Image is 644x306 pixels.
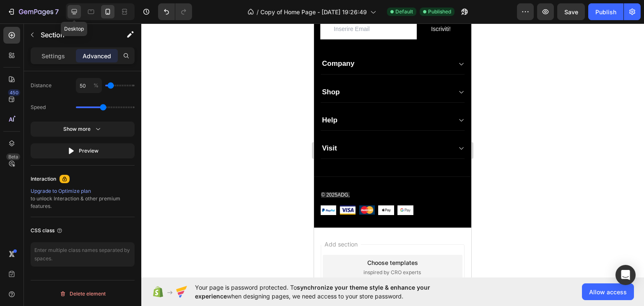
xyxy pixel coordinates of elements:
[7,34,42,46] div: Company
[83,52,111,60] p: Advanced
[314,23,471,277] iframe: Design area
[31,187,135,210] div: to unlock Interaction & other premium features.
[42,52,65,60] p: Settings
[31,122,135,137] button: Show more
[34,169,36,174] span: ,
[6,182,22,192] img: Alt Image
[31,81,52,90] span: Distance
[7,119,24,131] div: Visit
[31,143,135,158] button: Preview
[582,283,634,300] button: Allow access
[7,91,25,103] div: Help
[64,182,80,192] img: Alt Image
[67,147,99,155] div: Preview
[564,8,578,16] span: Save
[589,288,627,296] span: Allow access
[158,3,192,20] div: Undo/Redo
[615,265,636,285] div: Open Intercom Messenger
[7,216,47,225] span: Add section
[3,3,62,20] button: 7
[195,284,430,300] span: synchronize your theme style & enhance your experience
[6,153,20,160] div: Beta
[63,125,102,133] div: Show more
[195,283,463,301] span: Your page is password protected. To when designing pages, we need access to your store password.
[31,187,135,195] div: Upgrade to Optimize plan
[395,8,413,16] span: Default
[557,3,585,20] button: Save
[45,182,61,191] img: Alt Image
[31,287,135,301] button: Delete element
[26,182,42,191] img: Alt Image
[60,289,106,299] div: Delete element
[7,63,27,75] div: Shop
[31,227,63,234] div: CSS class
[8,89,20,96] div: 450
[93,82,99,88] span: %
[31,103,46,112] span: Speed
[428,8,451,16] span: Published
[260,8,367,16] span: Copy of Home Page - [DATE] 19:26:49
[117,0,137,11] div: Iscriviti!
[49,245,107,253] span: inspired by CRO experts
[83,182,99,192] img: Alt Image
[31,175,56,183] div: Interaction
[595,8,616,16] div: Publish
[76,78,102,93] input: %
[257,8,259,16] span: /
[53,235,104,244] div: Choose templates
[588,3,623,20] button: Publish
[23,169,34,174] a: ADG
[7,169,23,174] span: © 2025
[55,7,59,17] p: 7
[41,30,109,40] p: Section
